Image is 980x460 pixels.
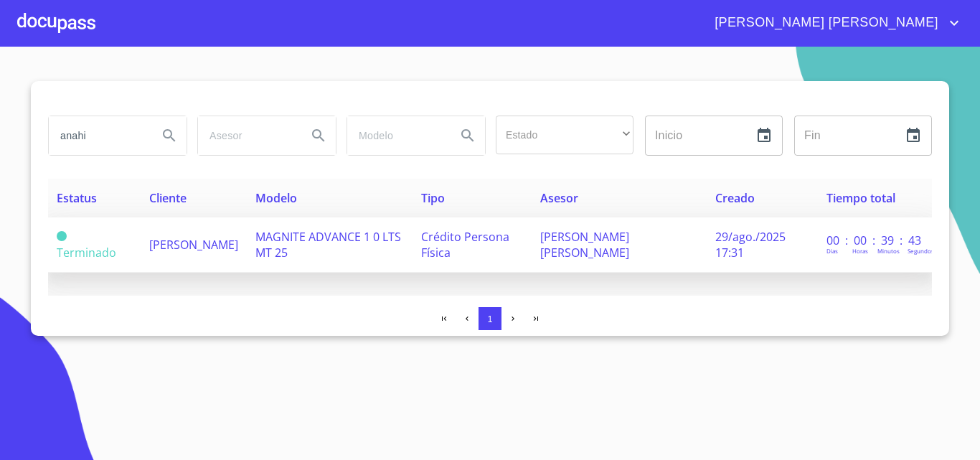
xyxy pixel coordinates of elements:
span: Crédito Persona Física [421,229,509,260]
span: [PERSON_NAME] [PERSON_NAME] [540,229,629,260]
p: Dias [826,247,838,255]
span: [PERSON_NAME] [149,237,238,253]
input: search [347,116,445,155]
button: account of current user [704,11,963,34]
p: Segundos [908,247,934,255]
span: Terminado [57,231,67,241]
p: Minutos [877,247,900,255]
input: search [49,116,146,155]
p: 00 : 00 : 39 : 43 [826,233,923,248]
input: search [198,116,296,155]
span: Terminado [57,245,116,260]
button: Search [451,118,485,153]
button: 1 [479,307,501,330]
p: Horas [852,247,868,255]
span: 29/ago./2025 17:31 [715,229,786,260]
span: 1 [487,314,492,324]
div: ​ [496,116,633,154]
span: [PERSON_NAME] [PERSON_NAME] [704,11,946,34]
button: Search [301,118,336,153]
span: Creado [715,190,755,206]
button: Search [152,118,187,153]
span: MAGNITE ADVANCE 1 0 LTS MT 25 [255,229,401,260]
span: Estatus [57,190,97,206]
span: Tipo [421,190,445,206]
span: Tiempo total [826,190,895,206]
span: Cliente [149,190,187,206]
span: Modelo [255,190,297,206]
span: Asesor [540,190,578,206]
